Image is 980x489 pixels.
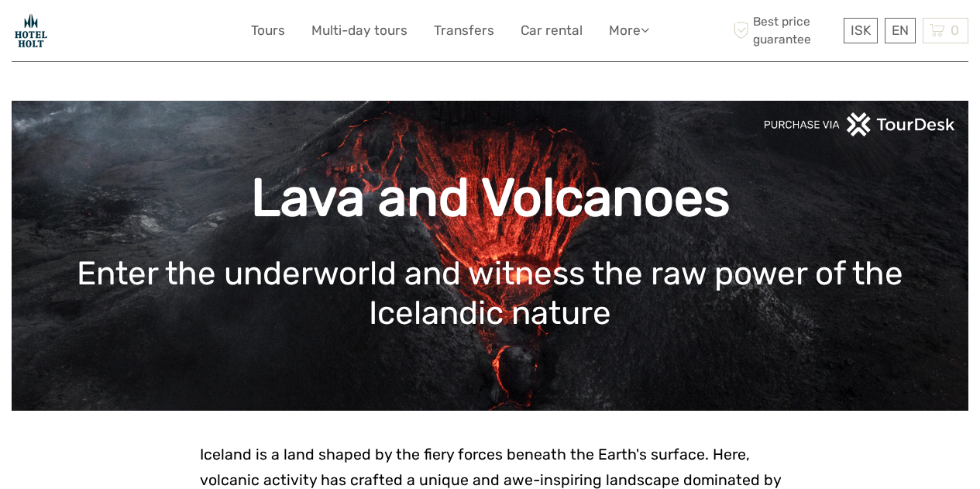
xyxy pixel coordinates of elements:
[35,254,945,332] h1: Enter the underworld and witness the raw power of the Icelandic nature
[729,13,840,47] span: Best price guarantee
[609,19,649,42] a: More
[311,19,407,42] a: Multi-day tours
[35,167,945,229] h1: Lava and Volcanoes
[885,18,916,43] div: EN
[434,19,494,42] a: Transfers
[251,19,285,42] a: Tours
[948,22,961,38] span: 0
[521,19,583,42] a: Car rental
[763,112,957,136] img: PurchaseViaTourDeskwhite.png
[12,12,50,50] img: Hotel Holt
[851,22,871,38] span: ISK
